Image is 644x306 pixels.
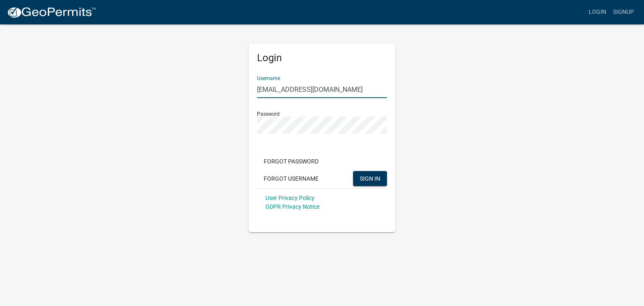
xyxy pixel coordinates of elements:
[610,4,637,20] a: Signup
[257,171,325,186] button: Forgot Username
[257,52,387,64] h5: Login
[353,171,387,186] button: SIGN IN
[265,203,319,210] a: GDPR Privacy Notice
[585,4,610,20] a: Login
[257,154,325,169] button: Forgot Password
[265,194,314,201] a: User Privacy Policy
[360,175,380,182] span: SIGN IN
